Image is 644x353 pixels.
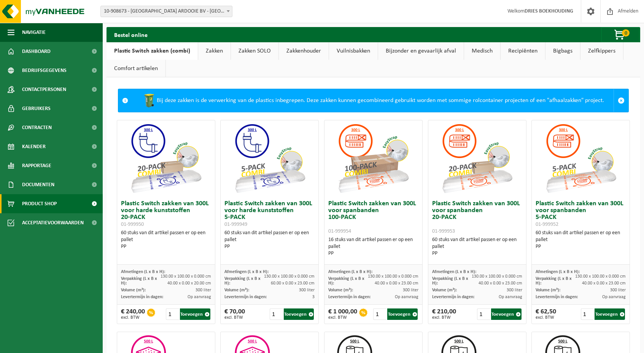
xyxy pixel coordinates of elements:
[22,23,46,42] span: Navigatie
[536,230,626,250] div: 60 stuks van dit artikel passen er op een pallet
[507,288,522,292] span: 300 liter
[299,288,315,292] span: 300 liter
[284,308,314,320] button: Toevoegen
[432,295,474,299] span: Levertermijn in dagen:
[264,274,315,279] span: 130.00 x 100.00 x 0.000 cm
[464,42,500,60] a: Medisch
[271,281,315,286] span: 60.00 x 0.00 x 23.00 cm
[328,276,364,286] span: Verpakking (L x B x H):
[536,308,556,320] div: € 62,50
[601,27,639,42] button: 0
[395,295,418,299] span: Op aanvraag
[536,315,556,320] span: excl. BTW
[439,120,515,196] img: 01-999953
[279,42,329,60] a: Zakkenhouder
[22,137,46,156] span: Kalender
[432,200,522,235] h3: Plastic Switch zakken van 300L voor spanbanden 20-PACK
[180,308,210,320] button: Toevoegen
[536,288,560,292] span: Volume (m³):
[536,270,580,274] span: Afmetingen (L x B x H):
[375,281,418,286] span: 40.00 x 0.00 x 23.00 cm
[224,270,269,274] span: Afmetingen (L x B x H):
[22,194,57,213] span: Product Shop
[491,308,522,320] button: Toevoegen
[328,270,372,274] span: Afmetingen (L x B x H):
[107,27,155,42] h2: Bestel online
[536,295,578,299] span: Levertermijn in dagen:
[499,295,522,299] span: Op aanvraag
[224,230,315,250] div: 60 stuks van dit artikel passen er op een pallet
[328,236,418,257] div: 16 stuks van dit artikel passen er op een pallet
[477,308,490,320] input: 1
[545,42,580,60] a: Bigbags
[432,236,522,257] div: 60 stuks van dit artikel passen er op een pallet
[403,288,418,292] span: 300 liter
[432,228,455,234] span: 01-999953
[121,315,145,320] span: excl. BTW
[232,120,308,196] img: 01-999949
[167,281,211,286] span: 40.00 x 0.00 x 20.00 cm
[224,288,249,292] span: Volume (m³):
[582,281,626,286] span: 40.00 x 0.00 x 23.00 cm
[128,120,204,196] img: 01-999950
[543,120,619,196] img: 01-999952
[188,295,211,299] span: Op aanvraag
[328,250,418,257] div: PP
[328,295,370,299] span: Levertermijn in dagen:
[224,276,261,286] span: Verpakking (L x B x H):
[580,42,623,60] a: Zelfkippers
[536,200,626,228] h3: Plastic Switch zakken van 300L voor spanbanden 5-PACK
[224,295,267,299] span: Levertermijn in dagen:
[373,308,386,320] input: 1
[121,276,157,286] span: Verpakking (L x B x H):
[132,89,614,112] div: Bij deze zakken is de verwerking van de plastics inbegrepen. Deze zakken kunnen gecombineerd gebr...
[22,99,51,118] span: Gebruikers
[121,243,211,250] div: PP
[196,288,211,292] span: 300 liter
[22,175,54,194] span: Documenten
[329,42,378,60] a: Vuilnisbakken
[525,8,573,14] strong: DRIES BOEKHOUDING
[198,42,231,60] a: Zakken
[432,250,522,257] div: PP
[100,6,232,17] span: 10-908673 - SCHUTTERSHOF ARDOOIE BV - ARDOOIE
[142,93,157,108] img: WB-0240-HPE-GN-50.png
[368,274,418,279] span: 130.00 x 100.00 x 0.000 cm
[610,288,626,292] span: 300 liter
[378,42,464,60] a: Bijzonder en gevaarlijk afval
[231,42,278,60] a: Zakken SOLO
[432,308,456,320] div: € 210,00
[121,222,144,227] span: 01-999950
[22,61,67,80] span: Bedrijfsgegevens
[432,315,456,320] span: excl. BTW
[387,308,418,320] button: Toevoegen
[602,295,626,299] span: Op aanvraag
[121,288,146,292] span: Volume (m³):
[479,281,522,286] span: 40.00 x 0.00 x 23.00 cm
[432,276,468,286] span: Verpakking (L x B x H):
[575,274,626,279] span: 130.00 x 100.00 x 0.000 cm
[121,200,211,228] h3: Plastic Switch zakken van 300L voor harde kunststoffen 20-PACK
[22,118,52,137] span: Contracten
[595,308,625,320] button: Toevoegen
[328,228,351,234] span: 01-999954
[328,315,357,320] span: excl. BTW
[536,276,572,286] span: Verpakking (L x B x H):
[614,89,628,112] a: Sluit melding
[622,29,630,37] span: 0
[107,42,198,60] a: Plastic Switch zakken (combi)
[536,222,558,227] span: 01-999952
[121,295,163,299] span: Levertermijn in dagen:
[328,288,353,292] span: Volume (m³):
[121,230,211,250] div: 60 stuks van dit artikel passen er op een pallet
[224,200,315,228] h3: Plastic Switch zakken van 300L voor harde kunststoffen 5-PACK
[22,42,51,61] span: Dashboard
[581,308,594,320] input: 1
[22,80,66,99] span: Contactpersonen
[22,213,84,232] span: Acceptatievoorwaarden
[328,200,418,235] h3: Plastic Switch zakken van 300L voor spanbanden 100-PACK
[432,288,457,292] span: Volume (m³):
[22,156,51,175] span: Rapportage
[224,243,315,250] div: PP
[224,222,247,227] span: 01-999949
